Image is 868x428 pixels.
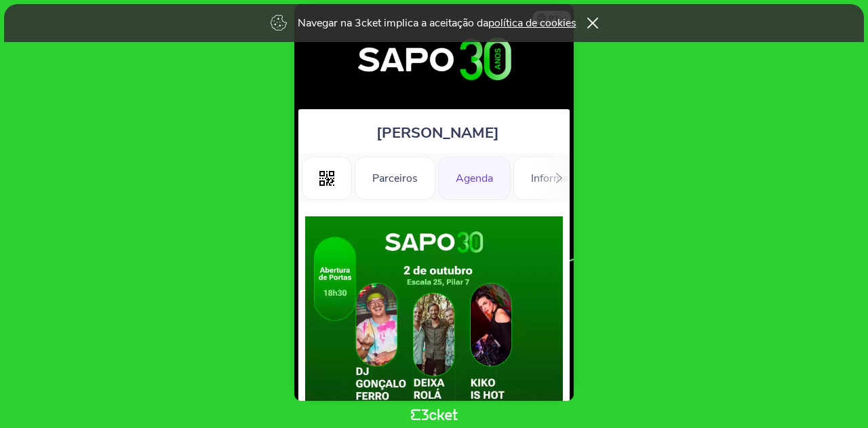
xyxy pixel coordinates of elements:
div: Informações Adicionais [513,157,662,200]
p: Navegar na 3cket implica a aceitação da [298,16,576,31]
span: [PERSON_NAME] [376,123,499,143]
img: 30º Aniversário SAPO [307,18,561,102]
div: Agenda [438,157,511,200]
div: Parceiros [355,157,435,200]
a: política de cookies [488,16,576,31]
a: Informações Adicionais [513,170,662,184]
a: Agenda [438,170,511,184]
a: Parceiros [355,170,435,184]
